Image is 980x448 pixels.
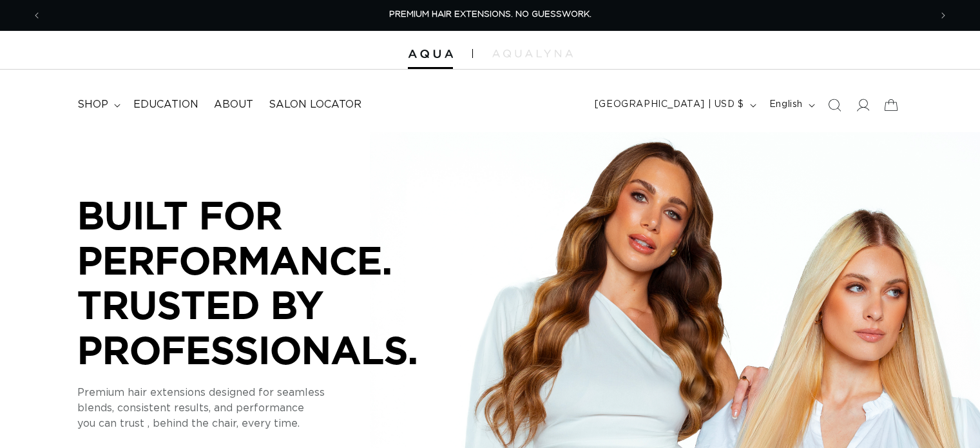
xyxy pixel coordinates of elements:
a: About [206,90,261,119]
button: English [762,93,820,117]
span: Salon Locator [269,98,361,112]
summary: Search [820,91,849,119]
a: Education [126,90,206,119]
span: shop [77,98,108,112]
button: Previous announcement [23,3,51,28]
p: Premium hair extensions designed for seamless [77,385,464,401]
span: Education [133,98,198,112]
span: About [214,98,253,112]
p: you can trust , behind the chair, every time. [77,416,464,432]
button: Next announcement [929,3,957,28]
span: [GEOGRAPHIC_DATA] | USD $ [595,98,744,112]
img: aqualyna.com [492,50,573,57]
p: blends, consistent results, and performance [77,401,464,416]
span: English [769,98,803,112]
a: Salon Locator [261,90,369,119]
button: [GEOGRAPHIC_DATA] | USD $ [587,93,762,117]
span: PREMIUM HAIR EXTENSIONS. NO GUESSWORK. [389,10,591,19]
img: Aqua Hair Extensions [408,50,453,59]
p: BUILT FOR PERFORMANCE. TRUSTED BY PROFESSIONALS. [77,193,464,372]
summary: shop [70,90,126,119]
